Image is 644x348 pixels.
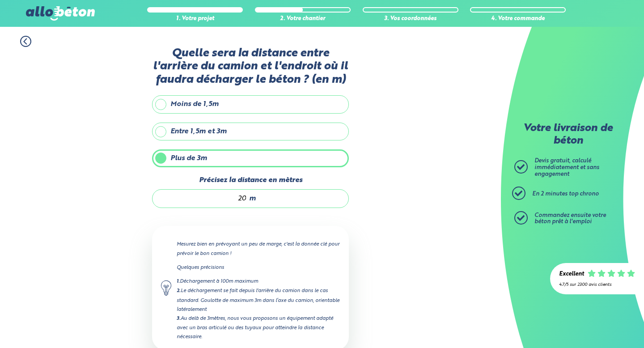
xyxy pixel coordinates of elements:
iframe: Help widget launcher [564,313,634,338]
strong: 3. [177,316,181,321]
strong: 1. [177,279,180,284]
div: 2. Votre chantier [255,16,351,22]
img: allobéton [26,6,95,21]
div: 1. Votre projet [147,16,243,22]
span: m [249,195,256,203]
label: Entre 1,5m et 3m [152,123,349,140]
strong: 2. [177,289,181,293]
div: Au delà de 3mètres, nous vous proposons un équipement adapté avec un bras articulé ou des tuyaux ... [177,314,340,341]
div: 3. Vos coordonnées [363,16,458,22]
label: Précisez la distance en mètres [152,176,349,184]
div: Le déchargement se fait depuis l'arrière du camion dans le cas standard. Goulotte de maximum 3m d... [177,286,340,314]
label: Moins de 1,5m [152,95,349,113]
label: Quelle sera la distance entre l'arrière du camion et l'endroit où il faudra décharger le béton ? ... [152,47,349,86]
input: 0 [161,194,247,203]
div: Déchargement à 100m maximum [177,277,340,286]
div: 4. Votre commande [470,16,566,22]
p: Mesurez bien en prévoyant un peu de marge, c'est la donnée clé pour prévoir le bon camion ! [177,240,340,258]
label: Plus de 3m [152,149,349,167]
p: Quelques précisions [177,263,340,272]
